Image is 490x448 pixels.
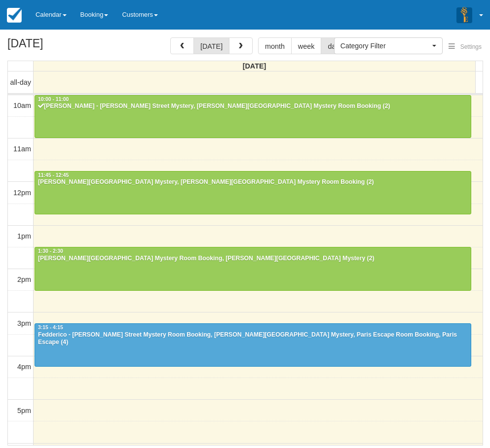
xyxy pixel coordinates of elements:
span: Category Filter [340,41,430,51]
a: 11:45 - 12:45[PERSON_NAME][GEOGRAPHIC_DATA] Mystery, [PERSON_NAME][GEOGRAPHIC_DATA] Mystery Room ... [35,171,471,214]
span: 11:45 - 12:45 [38,172,69,178]
div: Fedderico - [PERSON_NAME] Street Mystery Room Booking, [PERSON_NAME][GEOGRAPHIC_DATA] Mystery, Pa... [38,331,468,347]
button: month [258,37,292,54]
div: [PERSON_NAME][GEOGRAPHIC_DATA] Mystery, [PERSON_NAME][GEOGRAPHIC_DATA] Mystery Room Booking (2) [38,178,468,186]
button: week [291,37,322,54]
a: 3:15 - 4:15Fedderico - [PERSON_NAME] Street Mystery Room Booking, [PERSON_NAME][GEOGRAPHIC_DATA] ... [35,323,471,367]
div: [PERSON_NAME] - [PERSON_NAME] Street Mystery, [PERSON_NAME][GEOGRAPHIC_DATA] Mystery Room Booking... [38,103,468,110]
div: [PERSON_NAME][GEOGRAPHIC_DATA] Mystery Room Booking, [PERSON_NAME][GEOGRAPHIC_DATA] Mystery (2) [38,255,468,263]
h2: [DATE] [7,37,132,56]
img: checkfront-main-nav-mini-logo.png [7,8,22,23]
button: day [321,37,346,54]
button: [DATE] [193,37,229,54]
span: 12pm [13,189,31,197]
span: 11am [13,145,31,153]
span: 2pm [17,276,31,283]
a: 10:00 - 11:00[PERSON_NAME] - [PERSON_NAME] Street Mystery, [PERSON_NAME][GEOGRAPHIC_DATA] Mystery... [35,95,471,138]
span: 3pm [17,319,31,327]
span: [DATE] [243,62,266,70]
span: all-day [10,78,31,86]
img: A3 [456,7,472,23]
span: 10:00 - 11:00 [38,97,69,102]
span: 5pm [17,407,31,414]
span: 1:30 - 2:30 [38,248,63,254]
span: Settings [460,43,482,50]
span: 1pm [17,232,31,240]
a: 1:30 - 2:30[PERSON_NAME][GEOGRAPHIC_DATA] Mystery Room Booking, [PERSON_NAME][GEOGRAPHIC_DATA] My... [35,247,471,290]
span: 4pm [17,363,31,371]
button: Category Filter [334,37,443,54]
button: Settings [443,40,488,54]
span: 3:15 - 4:15 [38,325,63,330]
span: 10am [13,102,31,109]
